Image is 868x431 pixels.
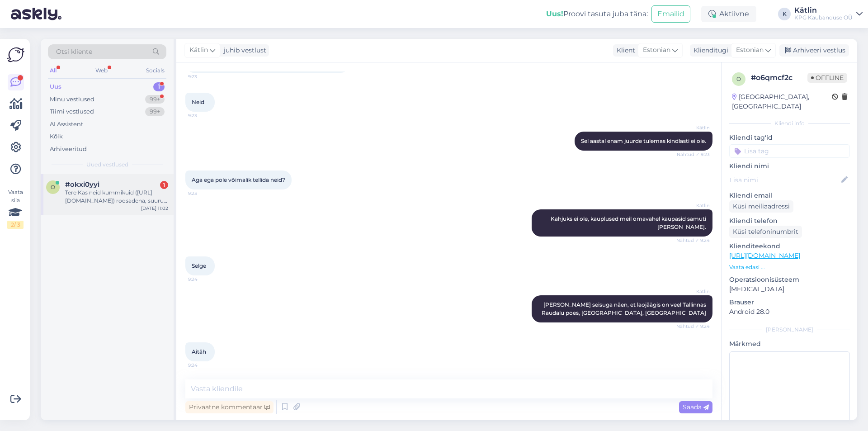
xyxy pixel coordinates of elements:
[542,301,708,316] span: [PERSON_NAME] seisuga näen, et laojäägis on veel Tallinnas Raudalu poes, [GEOGRAPHIC_DATA], [GEOG...
[145,107,165,116] div: 99+
[643,45,670,55] span: Estonian
[86,161,128,169] span: Uued vestlused
[581,137,706,144] span: Sel aastal enam juurde tulemas kindlasti ei ole.
[7,221,24,229] div: 2 / 3
[65,189,168,205] div: Tere Kas neid kummikuid ([URL][DOMAIN_NAME]) roosadena, suurus 22 on [PERSON_NAME] tallinna kaupl...
[188,276,222,283] span: 9:24
[546,9,648,19] div: Proovi tasuta juba täna:
[192,262,206,269] span: Selge
[729,226,802,238] div: Küsi telefoninumbrit
[145,95,165,104] div: 99+
[729,191,850,200] p: Kliendi email
[729,161,850,171] p: Kliendi nimi
[729,263,850,271] p: Vaata edasi ...
[188,362,222,369] span: 9:24
[48,65,58,76] div: All
[701,6,756,22] div: Aktiivne
[729,119,850,128] div: Kliendi info
[651,5,690,23] button: Emailid
[546,9,563,18] b: Uus!
[56,47,92,57] span: Otsi kliente
[7,188,24,229] div: Vaata siia
[676,288,710,295] span: Kätlin
[192,176,285,183] span: Aga ega pole võimalik tellida neid?
[729,298,850,307] p: Brauser
[613,46,635,55] div: Klient
[794,7,863,21] a: KätlinKPG Kaubanduse OÜ
[676,237,710,244] span: Nähtud ✓ 9:24
[185,401,274,413] div: Privaatne kommentaar
[50,107,94,116] div: Tiimi vestlused
[794,14,853,21] div: KPG Kaubanduse OÜ
[144,65,166,76] div: Socials
[729,216,850,226] p: Kliendi telefon
[736,76,741,82] span: o
[729,326,850,334] div: [PERSON_NAME]
[220,46,266,55] div: juhib vestlust
[729,339,850,349] p: Märkmed
[729,144,850,158] input: Lisa tag
[729,251,800,260] a: [URL][DOMAIN_NAME]
[729,275,850,284] p: Operatsioonisüsteem
[732,92,832,111] div: [GEOGRAPHIC_DATA], [GEOGRAPHIC_DATA]
[778,8,791,20] div: K
[50,95,94,104] div: Minu vestlused
[192,99,204,105] span: Neid
[94,65,109,76] div: Web
[51,184,55,190] span: o
[189,45,208,55] span: Kätlin
[730,175,840,185] input: Lisa nimi
[50,132,63,141] div: Kõik
[160,181,168,189] div: 1
[188,73,222,80] span: 9:23
[676,323,710,330] span: Nähtud ✓ 9:24
[50,145,87,154] div: Arhiveeritud
[65,180,99,189] span: #okxi0yyi
[676,124,710,131] span: Kätlin
[188,112,222,119] span: 9:23
[192,348,206,355] span: Aitäh
[676,151,710,158] span: Nähtud ✓ 9:23
[676,202,710,209] span: Kätlin
[729,307,850,317] p: Android 28.0
[7,46,24,63] img: Askly Logo
[690,46,728,55] div: Klienditugi
[751,72,807,83] div: # o6qmcf2c
[729,284,850,294] p: [MEDICAL_DATA]
[683,403,709,411] span: Saada
[141,205,168,212] div: [DATE] 11:02
[794,7,853,14] div: Kätlin
[729,133,850,142] p: Kliendi tag'id
[736,45,764,55] span: Estonian
[153,82,165,91] div: 1
[729,242,850,251] p: Klienditeekond
[551,215,708,230] span: Kahjuks ei ole, kauplused meil omavahel kaupasid samuti [PERSON_NAME].
[729,200,793,213] div: Küsi meiliaadressi
[50,120,83,129] div: AI Assistent
[50,82,61,91] div: Uus
[779,44,849,57] div: Arhiveeri vestlus
[807,73,847,83] span: Offline
[188,190,222,197] span: 9:23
